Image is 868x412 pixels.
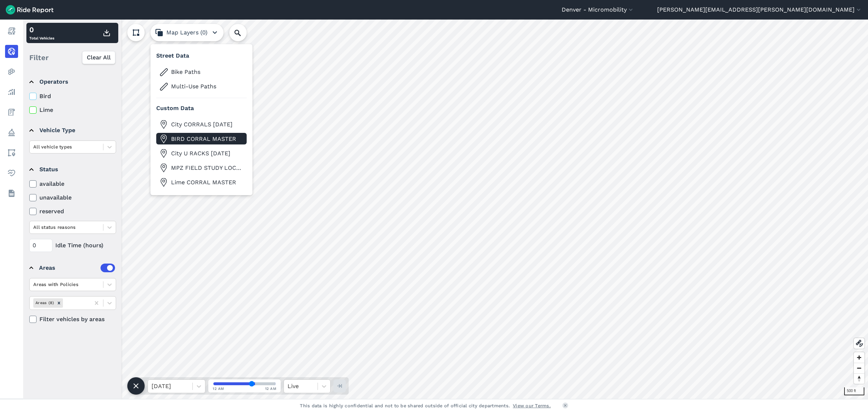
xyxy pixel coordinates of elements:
h3: Custom Data [156,104,247,115]
span: Clear All [87,53,111,62]
a: Health [5,167,18,180]
label: Filter vehicles by areas [29,315,116,324]
button: Reset bearing to north [854,373,864,384]
summary: Vehicle Type [29,120,115,140]
a: Heatmaps [5,65,18,78]
a: Datasets [5,187,18,200]
div: Filter [26,46,118,69]
label: Lime [29,106,116,114]
div: Total Vehicles [29,24,54,42]
button: Zoom out [854,363,864,373]
a: Realtime [5,45,18,58]
span: BIRD CORRAL MASTER [171,135,243,143]
span: City CORRALS [DATE] [171,120,243,129]
a: Areas [5,146,18,159]
button: City U RACKS [DATE] [156,147,247,159]
label: reserved [29,207,116,216]
button: Denver - Micromobility [562,5,634,14]
a: Report [5,25,18,38]
span: Lime CORRAL MASTER [171,178,243,187]
span: MPZ FIELD STUDY LOCATIONS RIDEREPORT SPRING 2025 [171,164,243,172]
button: Zoom in [854,352,864,363]
div: Areas [39,264,115,272]
span: 12 AM [265,386,277,391]
button: Clear All [82,51,115,64]
h3: Street Data [156,51,247,63]
div: 500 ft [844,387,864,395]
button: Bike Paths [156,66,247,77]
div: Areas (8) [33,298,55,307]
label: unavailable [29,193,116,202]
summary: Areas [29,258,115,278]
a: View our Terms. [513,402,551,409]
button: [PERSON_NAME][EMAIL_ADDRESS][PERSON_NAME][DOMAIN_NAME] [657,5,862,14]
label: Bird [29,92,116,101]
div: 0 [29,24,54,35]
div: Remove Areas (8) [55,298,63,307]
button: Lime CORRAL MASTER [156,176,247,188]
button: MPZ FIELD STUDY LOCATIONS RIDEREPORT SPRING 2025 [156,162,247,173]
span: Multi-Use Paths [171,82,243,91]
span: Bike Paths [171,68,243,76]
summary: Status [29,159,115,180]
input: Search Location or Vehicles [229,24,258,41]
div: Idle Time (hours) [29,239,116,252]
canvas: Map [23,20,868,399]
a: Analyze [5,85,18,98]
button: BIRD CORRAL MASTER [156,133,247,144]
span: City U RACKS [DATE] [171,149,243,158]
button: Map Layers (0) [150,24,224,41]
button: Multi-Use Paths [156,80,247,92]
a: Policy [5,126,18,139]
label: available [29,180,116,188]
a: Fees [5,106,18,119]
img: Ride Report [6,5,54,14]
span: 12 AM [213,386,224,391]
summary: Operators [29,72,115,92]
button: City CORRALS [DATE] [156,118,247,130]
